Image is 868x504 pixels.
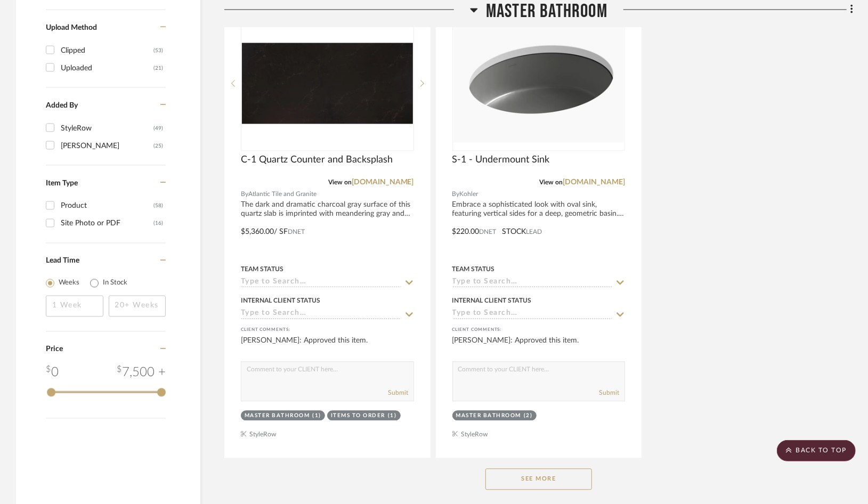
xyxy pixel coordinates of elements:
div: Master Bathroom [456,412,522,420]
div: 0 [46,363,59,382]
div: StyleRow [61,119,153,136]
a: [DOMAIN_NAME] [352,178,414,186]
input: Type to Search… [241,278,401,288]
label: Weeks [59,278,79,288]
div: (21) [153,59,163,76]
img: C-1 Quartz Counter and Backsplash [242,43,413,124]
div: [PERSON_NAME]: Approved this item. [452,335,626,356]
span: Price [46,345,63,353]
input: 1 Week [46,295,103,316]
div: (53) [153,42,163,59]
span: Kohler [460,189,478,199]
span: C-1 Quartz Counter and Backsplash [241,154,393,166]
div: (2) [524,412,533,420]
div: (1) [388,412,397,420]
div: Team Status [241,264,283,274]
div: Product [61,197,153,214]
span: View on [328,179,352,185]
span: Atlantic Tile and Granite [248,189,317,199]
div: (16) [153,215,163,232]
div: (25) [153,137,163,154]
div: [PERSON_NAME]: Approved this item. [241,335,414,356]
button: Submit [599,388,619,397]
div: [PERSON_NAME] [61,137,153,154]
span: Item Type [46,179,78,186]
span: S-1 - Undermount Sink [452,154,550,166]
input: Type to Search… [241,309,401,319]
div: Site Photo or PDF [61,215,153,232]
div: (49) [153,119,163,136]
span: By [452,189,460,199]
a: [DOMAIN_NAME] [563,178,625,186]
input: Type to Search… [452,278,613,288]
span: By [241,189,248,199]
button: Submit [388,388,408,397]
label: In Stock [103,278,127,288]
input: Type to Search… [452,309,613,319]
div: Internal Client Status [452,296,532,305]
div: Clipped [61,42,153,59]
div: Team Status [452,264,495,274]
div: (1) [313,412,322,420]
input: 20+ Weeks [109,295,166,316]
span: Lead Time [46,257,79,264]
scroll-to-top-button: BACK TO TOP [777,440,856,461]
div: Master Bathroom [245,412,310,420]
span: Upload Method [46,23,97,31]
span: View on [539,179,563,185]
img: S-1 - Undermount Sink [453,24,624,143]
div: Uploaded [61,59,153,76]
div: (58) [153,197,163,214]
span: Added By [46,101,78,109]
button: See More [485,468,592,490]
div: Internal Client Status [241,296,320,305]
div: Items to order [331,412,385,420]
div: 7,500 + [117,363,166,382]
